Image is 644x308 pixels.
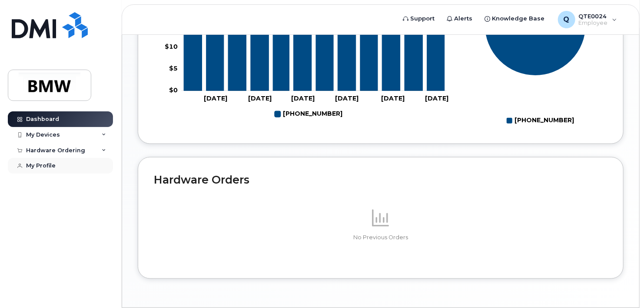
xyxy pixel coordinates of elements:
[381,94,405,102] tspan: [DATE]
[165,43,178,51] tspan: $10
[479,10,551,27] a: Knowledge Base
[154,234,607,241] p: No Previous Orders
[579,20,608,27] span: Employee
[203,94,227,102] tspan: [DATE]
[397,10,441,27] a: Support
[564,14,570,25] span: Q
[425,94,448,102] tspan: [DATE]
[154,173,607,186] h2: Hardware Orders
[507,114,574,128] g: Legend
[441,10,479,27] a: Alerts
[275,107,342,121] g: Legend
[606,270,637,301] iframe: Messenger Launcher
[455,14,473,23] span: Alerts
[169,65,178,73] tspan: $5
[291,94,315,102] tspan: [DATE]
[492,14,545,23] span: Knowledge Base
[275,107,342,121] g: 864-448-8658
[248,94,272,102] tspan: [DATE]
[335,94,358,102] tspan: [DATE]
[579,13,608,20] span: QTE0024
[411,14,435,23] span: Support
[169,87,178,94] tspan: $0
[552,11,623,28] div: QTE0024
